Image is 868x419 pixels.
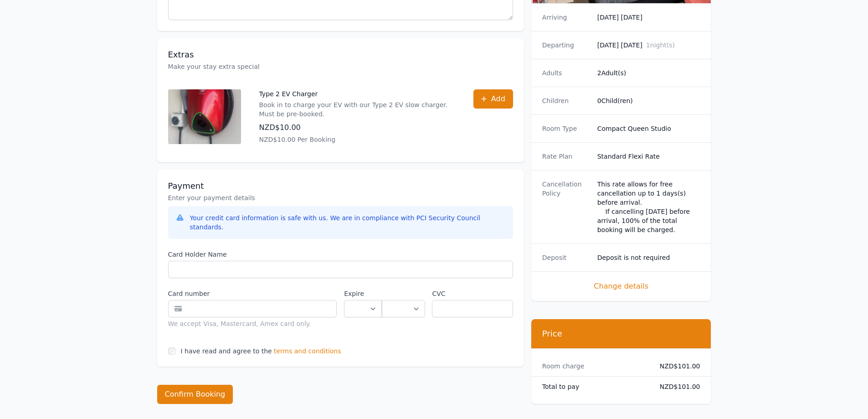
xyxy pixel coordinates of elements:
dd: NZD$101.00 [652,382,700,391]
dd: 0 Child(ren) [597,96,700,105]
dt: Cancellation Policy [542,180,590,234]
div: This rate allows for free cancellation up to 1 days(s) before arrival. If cancelling [DATE] befor... [597,180,700,234]
span: Change details [542,281,700,292]
div: Your credit card information is safe with us. We are in compliance with PCI Security Council stan... [190,213,506,232]
span: Add [491,93,505,104]
dt: Deposit [542,253,590,262]
dd: Compact Queen Studio [597,124,700,133]
span: terms and conditions [274,347,341,356]
label: CVC [432,289,513,298]
dd: Standard Flexi Rate [597,152,700,161]
button: Confirm Booking [157,385,233,404]
label: I have read and agree to the [181,347,272,355]
button: Add [473,89,513,109]
dt: Departing [542,41,590,50]
label: . [382,289,425,298]
img: Type 2 EV Charger [168,89,241,144]
p: Make your stay extra special [168,62,513,71]
dd: Deposit is not required [597,253,700,262]
dd: [DATE] [DATE] [597,13,700,22]
dt: Arriving [542,13,590,22]
p: Book in to charge your EV with our Type 2 EV slow charger. Must be pre-booked. [259,100,455,119]
label: Expire [344,289,382,298]
dt: Room charge [542,362,645,371]
p: Type 2 EV Charger [259,89,455,98]
h3: Payment [168,181,513,191]
span: 1 night(s) [646,41,675,49]
label: Card number [168,289,337,298]
p: NZD$10.00 [259,122,455,133]
h3: Extras [168,49,513,60]
dt: Room Type [542,124,590,133]
label: Card Holder Name [168,250,513,259]
p: NZD$10.00 Per Booking [259,135,455,144]
h3: Price [542,328,700,339]
dd: [DATE] [DATE] [597,41,700,50]
dt: Adults [542,68,590,78]
dt: Total to pay [542,382,645,391]
dt: Children [542,96,590,105]
p: Enter your payment details [168,193,513,202]
dd: 2 Adult(s) [597,68,700,78]
div: We accept Visa, Mastercard, Amex card only. [168,319,337,328]
dt: Rate Plan [542,152,590,161]
dd: NZD$101.00 [652,362,700,371]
